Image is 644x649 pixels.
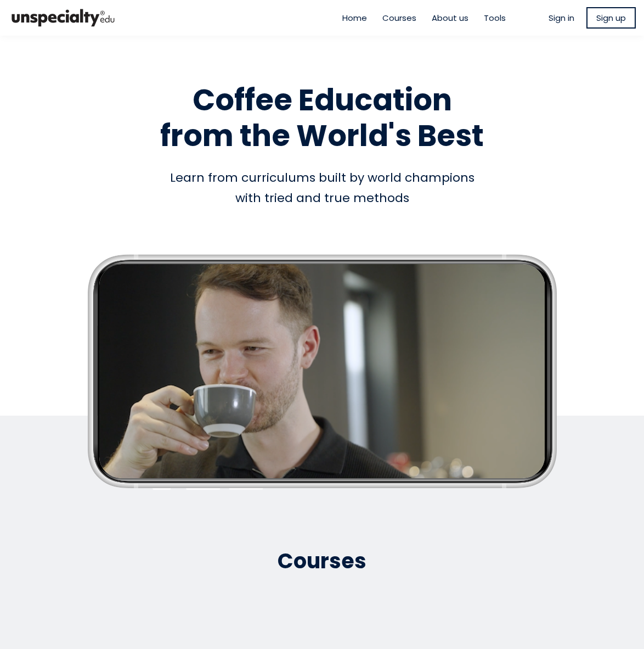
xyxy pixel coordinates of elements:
[432,12,468,24] a: About us
[484,12,506,24] a: Tools
[382,12,416,24] a: Courses
[9,82,635,154] h1: Coffee Education from the World's Best
[9,167,635,209] div: Learn from curriculums built by world champions with tried and true methods
[586,7,636,29] a: Sign up
[8,4,118,31] img: bc390a18feecddb333977e298b3a00a1.png
[549,12,574,24] a: Sign in
[596,12,626,24] span: Sign up
[9,547,635,574] h2: Courses
[342,12,367,24] a: Home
